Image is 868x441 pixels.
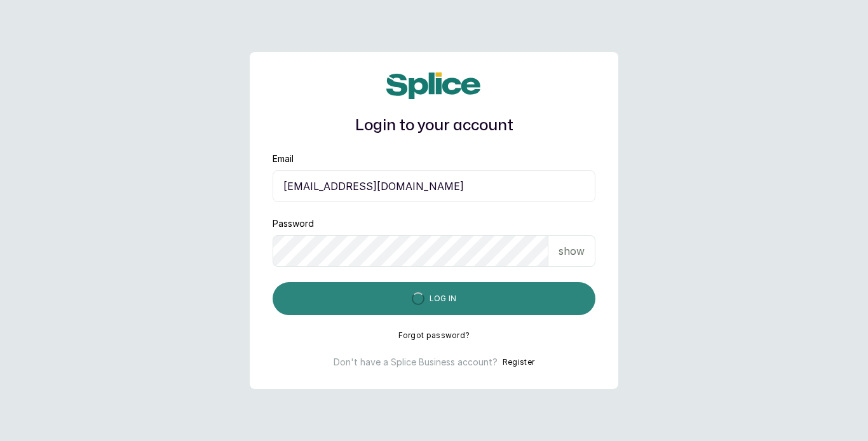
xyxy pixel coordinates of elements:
[273,153,294,165] label: Email
[334,356,498,369] p: Don't have a Splice Business account?
[273,170,595,202] input: email@acme.com
[398,330,470,341] button: Forgot password?
[559,243,585,259] p: show
[273,114,595,137] h1: Login to your account
[273,217,314,230] label: Password
[503,356,534,369] button: Register
[273,282,595,315] button: Log in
